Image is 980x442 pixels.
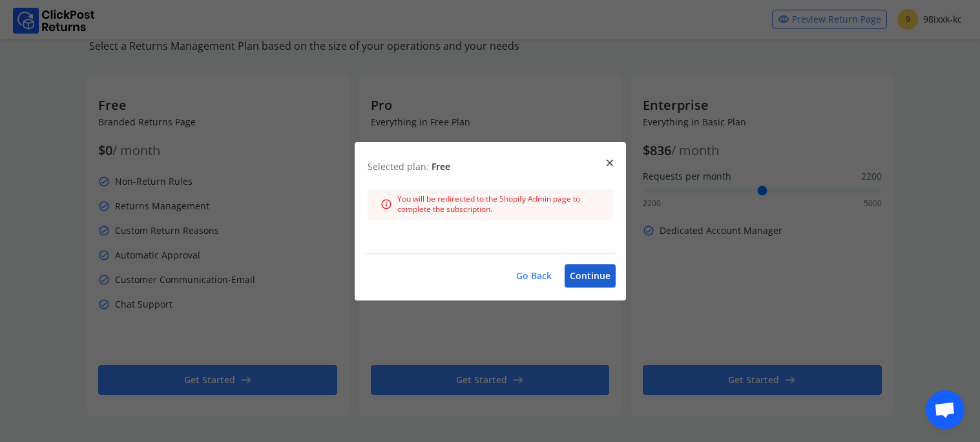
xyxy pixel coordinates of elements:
[565,264,616,288] button: Continue
[594,155,626,171] button: close
[381,195,392,213] span: info
[926,390,964,429] a: Open chat
[604,154,616,172] span: close
[397,194,600,215] span: You will be redirected to the Shopify Admin page to complete the subscription.
[368,160,613,173] p: Selected plan:
[511,264,557,288] button: Go Back
[432,160,450,173] span: Free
